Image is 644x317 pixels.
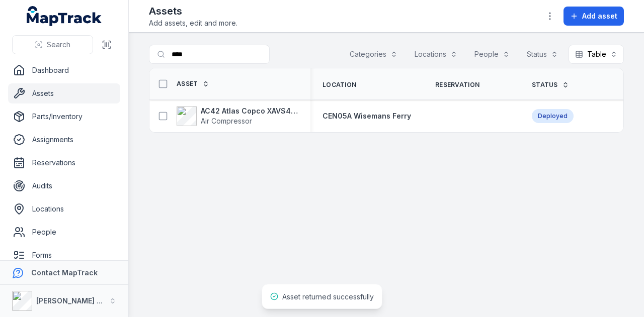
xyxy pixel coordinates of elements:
a: CEN05A Wisemans Ferry [323,111,411,121]
button: Add asset [563,7,624,26]
a: Dashboard [8,60,120,80]
span: Asset returned successfully [282,292,374,301]
button: Table [569,45,624,64]
span: Add assets, edit and more. [149,18,237,28]
span: Status [532,81,558,89]
span: Asset [177,80,198,88]
a: MapTrack [27,6,102,26]
a: Assignments [8,130,120,150]
strong: Contact MapTrack [31,268,98,277]
button: Locations [408,45,464,64]
div: Deployed [532,109,574,123]
button: Search [12,35,93,54]
button: Categories [343,45,404,64]
span: Add asset [582,11,617,21]
a: Status [532,81,569,89]
button: Status [520,45,565,64]
span: CEN05A Wisemans Ferry [323,112,411,120]
button: People [468,45,516,64]
a: Forms [8,245,120,265]
h2: Assets [149,4,237,18]
strong: [PERSON_NAME] Group [36,296,119,305]
a: Locations [8,199,120,219]
strong: AC42 Atlas Copco XAVS450 [201,106,298,116]
span: Location [323,81,356,89]
span: Search [47,40,70,50]
a: AC42 Atlas Copco XAVS450Air Compressor [177,106,298,126]
a: People [8,222,120,242]
a: Asset [177,80,209,88]
span: Reservation [435,81,479,89]
a: Reservations [8,153,120,173]
a: Assets [8,83,120,103]
span: Air Compressor [201,117,252,125]
a: Parts/Inventory [8,107,120,127]
a: Audits [8,176,120,196]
